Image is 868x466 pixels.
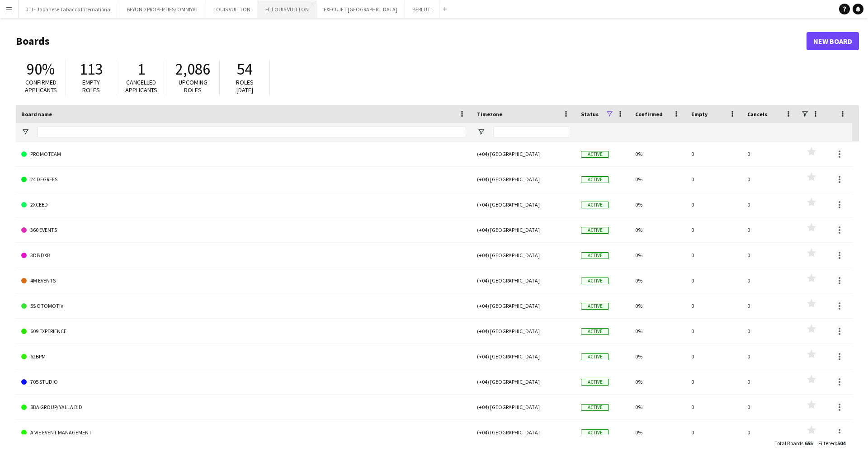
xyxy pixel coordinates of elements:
div: 0 [686,192,742,217]
div: (+04) [GEOGRAPHIC_DATA] [472,268,576,293]
div: 0% [630,243,686,268]
div: 0 [742,319,798,344]
div: (+04) [GEOGRAPHIC_DATA] [472,319,576,344]
a: A VIE EVENT MANAGEMENT [21,420,466,445]
a: PROMOTEAM [21,141,466,167]
div: 0 [742,243,798,268]
div: (+04) [GEOGRAPHIC_DATA] [472,243,576,268]
span: Active [581,176,609,183]
a: 3DB DXB [21,243,466,268]
div: 0 [742,268,798,293]
span: Upcoming roles [179,78,208,94]
span: 1 [137,59,145,79]
div: (+04) [GEOGRAPHIC_DATA] [472,192,576,217]
div: 0 [686,167,742,192]
span: Active [581,227,609,234]
a: 62BPM [21,344,466,369]
div: 0% [630,395,686,419]
span: Active [581,278,609,284]
div: 0% [630,167,686,192]
div: (+04) [GEOGRAPHIC_DATA] [472,141,576,166]
div: : [774,434,813,452]
span: Active [581,379,609,386]
span: Empty roles [82,78,100,94]
button: Open Filter Menu [477,128,485,136]
a: 360 EVENTS [21,217,466,243]
div: 0 [686,268,742,293]
a: New Board [807,32,859,50]
div: 0 [742,217,798,242]
span: Confirmed [635,111,663,118]
button: BERLUTI [405,0,439,18]
div: 0% [630,319,686,344]
span: Cancelled applicants [125,78,157,94]
div: 0 [742,167,798,192]
div: (+04) [GEOGRAPHIC_DATA] [472,369,576,394]
div: 0 [742,420,798,445]
button: EXECUJET [GEOGRAPHIC_DATA] [316,0,405,18]
span: 90% [27,59,55,79]
span: Active [581,202,609,208]
div: 0% [630,420,686,445]
div: 0 [742,369,798,394]
div: 0% [630,141,686,166]
span: Total Boards [774,440,803,447]
div: 0% [630,293,686,318]
span: Active [581,353,609,360]
input: Board name Filter Input [38,127,466,137]
div: 0 [742,141,798,166]
span: Roles [DATE] [236,78,254,94]
div: 0 [742,395,798,419]
span: Active [581,404,609,411]
span: Active [581,328,609,335]
a: 24 DEGREES [21,167,466,192]
div: 0 [742,192,798,217]
div: 0 [686,395,742,419]
a: 705 STUDIO [21,369,466,395]
span: 113 [80,59,103,79]
div: 0 [686,243,742,268]
span: 54 [237,59,252,79]
a: 8BA GROUP/ YALLA BID [21,395,466,420]
a: 5S OTOMOTIV [21,293,466,319]
div: 0 [686,293,742,318]
div: 0 [686,344,742,369]
span: 655 [805,440,813,447]
div: : [818,434,845,452]
div: 0 [686,369,742,394]
div: 0 [686,217,742,242]
span: 504 [837,440,845,447]
input: Timezone Filter Input [493,127,570,137]
div: 0% [630,217,686,242]
a: 4M EVENTS [21,268,466,293]
button: LOUIS VUITTON [206,0,258,18]
div: (+04) [GEOGRAPHIC_DATA] [472,420,576,445]
span: Empty [691,111,708,118]
div: 0 [742,344,798,369]
a: 609 EXPERIENCE [21,319,466,344]
span: Active [581,303,609,310]
button: H_LOUIS VUITTON [258,0,316,18]
div: (+04) [GEOGRAPHIC_DATA] [472,395,576,419]
span: Active [581,429,609,436]
span: Cancels [747,111,767,118]
button: Open Filter Menu [21,128,29,136]
div: 0% [630,344,686,369]
div: 0% [630,192,686,217]
div: (+04) [GEOGRAPHIC_DATA] [472,293,576,318]
div: 0 [686,319,742,344]
span: Active [581,252,609,259]
div: 0% [630,268,686,293]
div: 0 [686,420,742,445]
span: Confirmed applicants [25,78,57,94]
span: 2,086 [175,59,210,79]
span: Status [581,111,599,118]
div: (+04) [GEOGRAPHIC_DATA] [472,344,576,369]
div: 0 [742,293,798,318]
span: Board name [21,111,52,118]
a: 2XCEED [21,192,466,217]
button: JTI - Japanese Tabacco International [19,0,119,18]
span: Filtered [818,440,836,447]
div: 0 [686,141,742,166]
button: BEYOND PROPERTIES/ OMNIYAT [119,0,206,18]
